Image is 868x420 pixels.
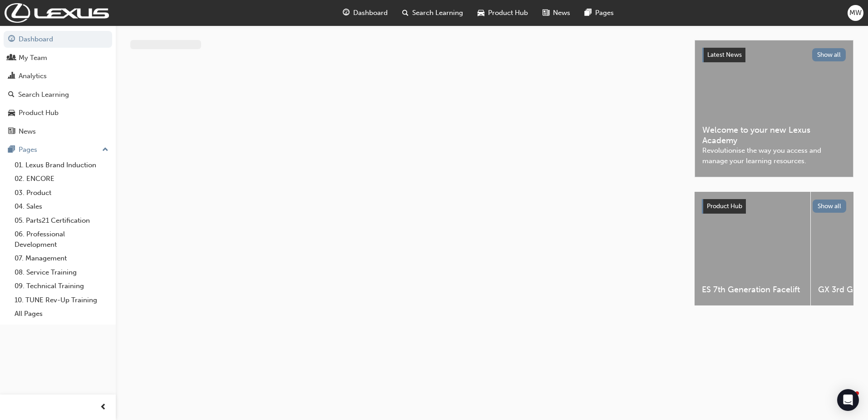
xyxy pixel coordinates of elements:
[848,5,863,21] button: MW
[4,141,112,158] button: Pages
[4,68,112,85] a: Analytics
[8,72,15,80] span: chart-icon
[11,251,112,265] a: 07. Management
[702,199,846,214] a: Product HubShow all
[8,91,15,99] span: search-icon
[353,8,388,18] span: Dashboard
[4,31,112,48] a: Dashboard
[488,8,528,18] span: Product Hub
[11,227,112,251] a: 06. Professional Development
[402,7,409,19] span: search-icon
[4,86,112,103] a: Search Learning
[8,146,15,154] span: pages-icon
[19,108,59,118] div: Product Hub
[595,8,614,18] span: Pages
[478,7,484,19] span: car-icon
[335,4,395,22] a: guage-iconDashboard
[695,192,810,305] a: ES 7th Generation Facelift
[695,40,853,177] a: Latest NewsShow allWelcome to your new Lexus AcademyRevolutionise the way you access and manage y...
[5,3,109,23] img: Trak
[577,4,621,22] a: pages-iconPages
[19,126,36,137] div: News
[102,144,108,156] span: up-icon
[18,90,69,100] div: Search Learning
[343,7,350,19] span: guage-icon
[585,7,592,19] span: pages-icon
[837,389,859,411] div: Open Intercom Messenger
[542,7,549,19] span: news-icon
[19,145,37,155] div: Pages
[4,123,112,140] a: News
[4,105,112,121] a: Product Hub
[553,8,570,18] span: News
[11,293,112,307] a: 10. TUNE Rev-Up Training
[8,109,15,117] span: car-icon
[535,4,577,22] a: news-iconNews
[11,214,112,228] a: 05. Parts21 Certification
[702,48,846,62] a: Latest NewsShow all
[100,402,107,413] span: prev-icon
[707,202,742,210] span: Product Hub
[4,29,112,141] button: DashboardMy TeamAnalyticsSearch LearningProduct HubNews
[11,172,112,186] a: 02. ENCORE
[11,279,112,293] a: 09. Technical Training
[8,54,15,62] span: people-icon
[11,186,112,200] a: 03. Product
[19,71,47,81] div: Analytics
[395,4,470,22] a: search-iconSearch Learning
[707,51,742,59] span: Latest News
[412,8,463,18] span: Search Learning
[813,200,847,213] button: Show all
[8,35,15,44] span: guage-icon
[849,8,862,18] span: MW
[11,265,112,280] a: 08. Service Training
[19,53,47,63] div: My Team
[812,48,846,61] button: Show all
[11,200,112,214] a: 04. Sales
[11,307,112,321] a: All Pages
[470,4,535,22] a: car-iconProduct Hub
[702,285,803,295] span: ES 7th Generation Facelift
[702,145,846,166] span: Revolutionise the way you access and manage your learning resources.
[11,158,112,172] a: 01. Lexus Brand Induction
[8,128,15,136] span: news-icon
[702,125,846,145] span: Welcome to your new Lexus Academy
[4,50,112,66] a: My Team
